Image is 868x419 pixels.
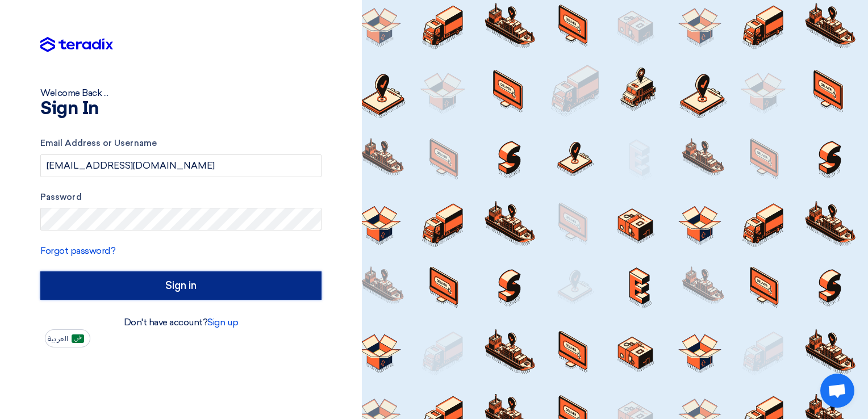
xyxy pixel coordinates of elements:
[820,374,854,408] div: Open chat
[40,37,113,53] img: Teradix logo
[40,86,322,100] div: Welcome Back ...
[40,245,115,256] a: Forgot password?
[48,335,68,343] span: العربية
[40,271,322,300] input: Sign in
[72,334,84,343] img: ar-AR.png
[40,137,322,150] label: Email Address or Username
[40,191,322,204] label: Password
[40,154,322,177] input: Enter your business email or username
[45,329,90,347] button: العربية
[207,317,238,328] a: Sign up
[40,316,322,329] div: Don't have account?
[40,100,322,118] h1: Sign In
